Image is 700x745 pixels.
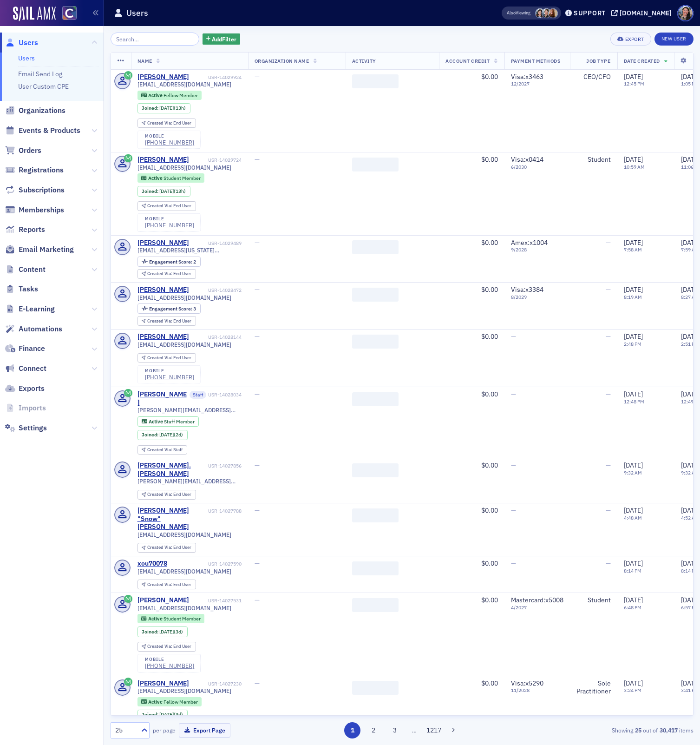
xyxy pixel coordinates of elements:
[511,294,563,300] span: 8 / 2029
[481,461,498,469] span: $0.00
[13,7,56,21] img: SailAMX
[624,80,644,87] time: 12:45 PM
[19,363,46,374] span: Connect
[137,333,189,341] a: [PERSON_NAME]
[145,657,194,662] div: mobile
[147,121,191,126] div: End User
[149,258,193,265] span: Engagement Score :
[586,58,610,64] span: Job Type
[19,165,64,175] span: Registrations
[148,175,164,181] span: Active
[624,567,641,574] time: 8:14 PM
[624,246,642,253] time: 7:58 AM
[511,164,563,170] span: 6 / 2030
[624,679,643,687] span: [DATE]
[148,699,164,705] span: Active
[681,559,700,567] span: [DATE]
[137,390,188,407] a: [PERSON_NAME]
[164,92,198,99] span: Fellow Member
[153,726,176,734] label: per page
[137,164,231,171] span: [EMAIL_ADDRESS][DOMAIN_NAME]
[5,264,46,275] a: Content
[5,165,64,175] a: Registrations
[5,224,45,235] a: Reports
[137,81,231,88] span: [EMAIL_ADDRESS][DOMAIN_NAME]
[141,175,200,181] a: Active Student Member
[147,319,191,324] div: End User
[255,155,260,164] span: —
[147,582,191,587] div: End User
[147,356,191,361] div: End User
[159,432,183,438] div: (2d)
[141,616,200,622] a: Active Student Member
[190,287,242,293] div: USR-14028472
[190,240,242,246] div: USR-14029489
[137,316,196,326] div: Created Via: End User
[511,559,516,567] span: —
[511,596,563,604] span: Mastercard : x5008
[145,222,194,229] a: [PHONE_NUMBER]
[147,448,183,453] div: Staff
[137,353,196,363] div: Created Via: End User
[137,605,231,612] span: [EMAIL_ADDRESS][DOMAIN_NAME]
[511,461,516,469] span: —
[624,514,642,521] time: 4:48 AM
[481,285,498,294] span: $0.00
[137,679,189,688] a: [PERSON_NAME]
[255,390,260,398] span: —
[190,391,206,399] span: Staff
[19,105,65,116] span: Organizations
[149,418,164,425] span: Active
[137,560,167,568] a: xou70078
[19,383,45,394] span: Exports
[606,285,611,294] span: —
[5,383,45,394] a: Exports
[366,722,382,738] button: 2
[611,10,675,16] button: [DOMAIN_NAME]
[606,238,611,247] span: —
[141,92,197,98] a: Active Fellow Member
[352,288,399,302] span: ‌
[137,186,190,196] div: Joined: 2025-09-18 00:00:00
[19,244,74,255] span: Email Marketing
[147,204,191,209] div: End User
[624,390,643,398] span: [DATE]
[352,335,399,349] span: ‌
[137,341,231,348] span: [EMAIL_ADDRESS][DOMAIN_NAME]
[5,423,47,433] a: Settings
[606,332,611,341] span: —
[19,403,46,413] span: Imports
[5,244,74,255] a: Email Marketing
[511,81,563,87] span: 12 / 2027
[255,461,260,469] span: —
[255,332,260,341] span: —
[137,642,196,652] div: Created Via: End User
[111,33,199,46] input: Search…
[507,10,516,16] div: Also
[352,561,399,575] span: ‌
[624,596,643,604] span: [DATE]
[137,596,189,605] a: [PERSON_NAME]
[149,259,196,264] div: 2
[147,492,191,497] div: End User
[481,332,498,341] span: $0.00
[5,284,38,294] a: Tasks
[137,91,202,100] div: Active: Active: Fellow Member
[352,392,399,406] span: ‌
[624,461,643,469] span: [DATE]
[19,423,47,433] span: Settings
[624,238,643,247] span: [DATE]
[208,508,242,514] div: USR-14027788
[147,120,173,126] span: Created Via :
[137,614,205,623] div: Active: Active: Student Member
[481,679,498,687] span: $0.00
[19,38,38,48] span: Users
[19,185,65,195] span: Subscriptions
[624,604,641,611] time: 6:48 PM
[147,644,191,649] div: End User
[147,271,191,277] div: End User
[481,596,498,604] span: $0.00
